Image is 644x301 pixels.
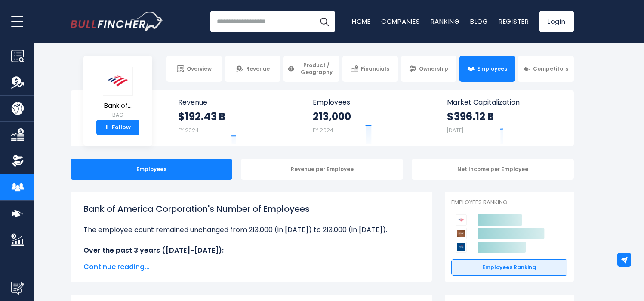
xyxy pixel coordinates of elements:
[314,11,335,32] button: Search
[187,65,212,72] span: Overview
[96,120,139,135] a: +Follow
[456,242,467,253] img: Citigroup competitors logo
[342,56,398,82] a: Financials
[401,56,456,82] a: Ownership
[533,65,568,72] span: Competitors
[459,56,515,82] a: Employees
[419,65,448,72] span: Ownership
[447,127,463,134] small: [DATE]
[431,17,460,26] a: Ranking
[438,90,573,146] a: Market Capitalization $396.12 B [DATE]
[313,98,429,106] span: Employees
[477,65,507,72] span: Employees
[246,65,270,72] span: Revenue
[451,199,567,206] p: Employees Ranking
[169,90,304,146] a: Revenue $192.43 B FY 2024
[83,262,419,272] span: Continue reading...
[83,256,419,276] li: at Bank of America Corporation was 213,000 in fiscal year [DATE].
[178,98,296,106] span: Revenue
[83,245,224,255] b: Over the past 3 years ([DATE]-[DATE]):
[178,127,199,134] small: FY 2024
[447,98,564,106] span: Market Capitalization
[381,17,420,26] a: Companies
[105,124,109,131] strong: +
[71,12,163,31] a: Go to homepage
[83,202,419,215] h1: Bank of America Corporation's Number of Employees
[451,259,567,276] a: Employees Ranking
[225,56,280,82] a: Revenue
[470,17,488,26] a: Blog
[71,159,233,180] div: Employees
[539,11,574,32] a: Login
[178,110,225,123] strong: $192.43 B
[83,225,419,235] li: The employee count remained unchanged from 213,000 (in [DATE]) to 213,000 (in [DATE]).
[499,17,529,26] a: Register
[518,56,573,82] a: Competitors
[241,159,403,180] div: Revenue per Employee
[352,17,371,26] a: Home
[304,90,438,146] a: Employees 213,000 FY 2024
[313,127,333,134] small: FY 2024
[447,110,494,123] strong: $396.12 B
[456,214,467,226] img: Bank of America Corporation competitors logo
[313,110,351,123] strong: 213,000
[11,155,24,168] img: Ownership
[103,102,133,109] span: Bank of...
[71,12,163,31] img: Bullfincher logo
[102,66,133,120] a: Bank of... BAC
[103,111,133,119] small: BAC
[361,65,389,72] span: Financials
[297,62,335,75] span: Product / Geography
[283,56,339,82] a: Product / Geography
[456,228,467,239] img: JPMorgan Chase & Co. competitors logo
[412,159,574,180] div: Net Income per Employee
[92,256,213,266] b: The highest number of employees
[166,56,222,82] a: Overview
